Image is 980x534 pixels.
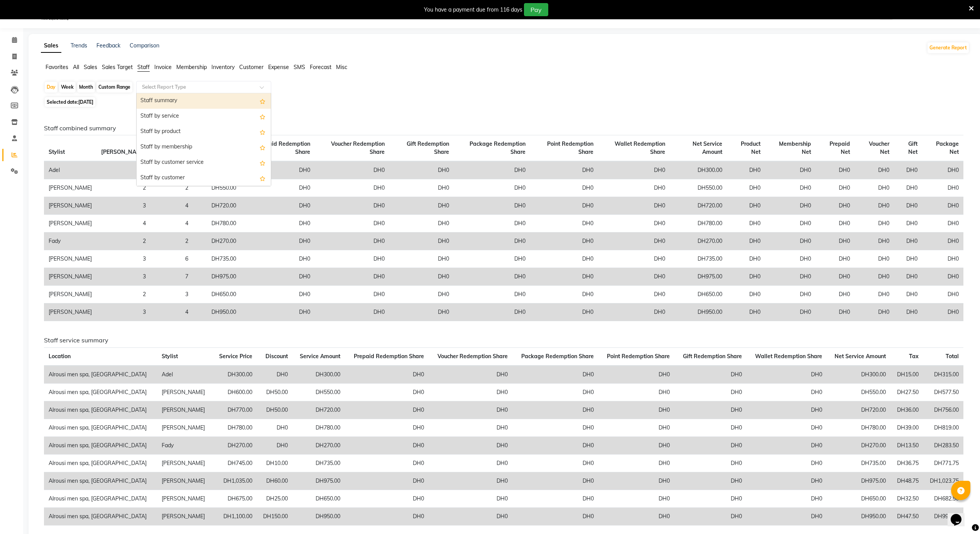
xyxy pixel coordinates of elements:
div: Staff summary [137,93,271,109]
td: Alrousi men spa, [GEOGRAPHIC_DATA] [44,401,157,419]
td: DH0 [747,383,827,401]
td: DH650.00 [670,286,727,303]
td: DH0 [241,232,315,250]
span: SMS [294,64,305,71]
span: Product Net [741,140,760,155]
td: DH650.00 [193,286,241,303]
td: 3 [96,303,150,321]
td: DH0 [855,197,894,215]
td: DH0 [598,366,674,384]
td: 4 [150,303,193,321]
span: Staff [137,64,150,71]
td: DH0 [765,161,816,179]
td: DH0 [727,232,765,250]
td: DH0 [512,401,598,419]
td: DH0 [765,215,816,232]
h6: Staff service summary [44,337,963,344]
td: DH0 [241,161,315,179]
td: DH0 [429,419,512,436]
td: DH0 [674,383,746,401]
iframe: chat widget [948,503,972,526]
td: DH0 [512,383,598,401]
td: DH770.00 [212,401,257,419]
td: Fady [157,436,212,454]
td: 2 [150,179,193,197]
td: DH745.00 [212,454,257,472]
td: DH0 [894,161,922,179]
span: Add this report to Favorites List [260,112,265,121]
td: DH0 [855,161,894,179]
td: DH0 [727,286,765,303]
td: DH0 [855,250,894,268]
td: DH0 [816,197,855,215]
td: DH0 [727,303,765,321]
td: DH550.00 [670,179,727,197]
td: DH15.00 [890,366,923,384]
td: [PERSON_NAME] [44,250,96,268]
td: DH0 [894,303,922,321]
td: DH0 [530,268,598,286]
td: DH0 [894,179,922,197]
td: 1 [96,161,150,179]
span: Forecast [310,64,331,71]
td: DH270.00 [193,232,241,250]
td: DH0 [855,232,894,250]
td: 4 [150,197,193,215]
td: DH0 [241,303,315,321]
td: DH819.00 [923,419,963,436]
td: DH270.00 [212,436,257,454]
span: Invoice [154,64,172,71]
td: [PERSON_NAME] [44,179,96,197]
td: DH0 [389,232,454,250]
span: Net Service Amount [693,140,722,155]
td: DH0 [765,179,816,197]
td: DH0 [816,161,855,179]
td: [PERSON_NAME] [44,286,96,303]
div: Week [59,82,76,93]
td: DH0 [530,197,598,215]
td: Alrousi men spa, [GEOGRAPHIC_DATA] [44,383,157,401]
td: DH0 [598,268,670,286]
td: DH0 [674,366,746,384]
td: DH0 [855,268,894,286]
td: DH270.00 [670,232,727,250]
td: DH975.00 [670,268,727,286]
td: [PERSON_NAME] [44,268,96,286]
td: DH0 [894,250,922,268]
span: Stylist [162,353,178,360]
td: DH577.50 [923,383,963,401]
td: DH600.00 [212,383,257,401]
td: DH0 [315,232,389,250]
td: DH0 [389,250,454,268]
td: DH0 [389,161,454,179]
td: DH756.00 [923,401,963,419]
td: 2 [150,232,193,250]
td: DH0 [922,250,963,268]
span: Expense [268,64,289,71]
td: DH0 [598,401,674,419]
td: DH0 [598,250,670,268]
td: 2 [96,232,150,250]
td: DH0 [454,232,530,250]
span: Add this report to Favorites List [260,174,265,183]
div: Staff by service [137,109,271,124]
span: Service Price [219,353,252,360]
td: DH0 [389,303,454,321]
td: DH0 [315,215,389,232]
span: Point Redemption Share [607,353,670,360]
span: Discount [265,353,288,360]
span: Prepaid Redemption Share [257,140,310,155]
td: DH0 [389,286,454,303]
td: DH0 [598,383,674,401]
span: [PERSON_NAME] [101,148,146,155]
span: Voucher Net [869,140,889,155]
a: Sales [41,39,61,53]
td: DH0 [315,303,389,321]
td: DH735.00 [670,250,727,268]
span: Add this report to Favorites List [260,158,265,167]
td: DH0 [389,179,454,197]
td: DH0 [922,268,963,286]
td: DH550.00 [827,383,890,401]
span: Prepaid Redemption Share [354,353,424,360]
div: Staff by customer [137,170,271,186]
